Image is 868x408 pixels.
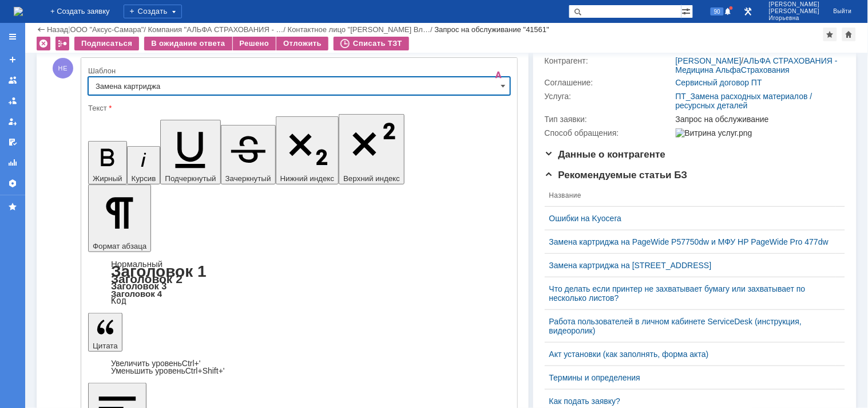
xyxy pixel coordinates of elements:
[549,350,831,359] a: Акт установки (как заполнять, форма акта)
[343,174,400,183] span: Верхний индекс
[5,101,127,136] span: С уважением, первая линия технической поддержки
[742,5,755,18] a: Перейти в интерфейс администратора
[160,120,220,185] button: Подчеркнутый
[549,214,831,223] a: Ошибки на Kyocera
[435,25,550,34] div: Запрос на обслуживание "41561"
[111,289,162,299] a: Заголовок 4
[88,360,510,375] div: Цитата
[545,128,673,138] div: Способ обращения:
[280,174,335,183] span: Нижний индекс
[549,284,831,303] a: Что делать если принтер не захватывает бумагу или захватывает по несколько листов?
[549,397,831,406] a: Как подать заявку?
[53,58,73,79] span: НЕ
[339,114,405,185] button: Верхний индекс
[676,56,742,65] a: [PERSON_NAME]
[14,7,23,16] img: logo
[3,50,22,69] a: Создать заявку
[5,5,62,16] span: Добрый день
[681,5,693,16] span: Расширенный поиск
[3,112,22,131] a: Мои заявки
[37,37,50,50] div: Удалить
[545,56,673,65] div: Контрагент:
[769,15,820,22] span: Игорьевна
[3,133,22,151] a: Мои согласования
[676,92,812,110] a: ПТ_Замена расходных материалов / ресурсных деталей
[3,71,22,89] a: Заявки на командах
[769,1,820,8] span: [PERSON_NAME]
[492,68,506,82] span: Скрыть панель инструментов
[68,25,70,33] div: |
[769,8,820,15] span: [PERSON_NAME]
[14,7,23,16] a: Перейти на домашнюю страницу
[823,28,837,41] div: Добавить в избранное
[545,92,673,101] div: Услуга:
[225,174,271,183] span: Зачеркнутый
[88,260,510,305] div: Формат абзаца
[124,5,182,18] div: Создать
[676,128,752,138] img: Витрина услуг.png
[276,116,339,185] button: Нижний индекс
[3,154,22,172] a: Отчеты
[545,170,688,181] span: Рекомендуемые статьи БЗ
[56,37,69,50] div: Работа с массовостью
[111,366,225,375] a: Decrease
[3,92,22,110] a: Заявки в моей ответственности
[93,342,118,350] span: Цитата
[148,25,288,34] div: /
[545,185,836,207] th: Название
[127,146,161,185] button: Курсив
[3,174,22,193] a: Настройки
[549,317,831,335] a: Работа пользователей в личном кабинете ServiceDesk (инструкция, видеоролик)
[88,185,151,252] button: Формат абзаца
[545,115,673,124] div: Тип заявки:
[711,7,724,15] span: 90
[88,313,122,352] button: Цитата
[111,281,167,291] a: Заголовок 3
[93,174,122,183] span: Жирный
[70,25,144,34] a: ООО "Аксус-Самара"
[165,174,216,183] span: Подчеркнутый
[676,56,838,74] a: АЛЬФА СТРАХОВАНИЯ - Медицина АльфаСтрахования
[676,115,840,124] div: Запрос на обслуживание
[111,259,162,269] a: Нормальный
[88,104,508,112] div: Текст
[5,17,155,40] span: На аппарате проведена замена РМ (РД)
[676,78,762,87] a: Сервисный договор ПТ
[549,261,831,270] a: Замена картриджа на [STREET_ADDRESS]
[148,25,284,34] a: Компания "АЛЬФА СТРАХОВАНИЯ - …
[88,67,508,74] div: Шаблон
[185,366,225,375] span: Ctrl+Shift+'
[111,262,207,280] a: Заголовок 1
[221,125,276,185] button: Зачеркнутый
[288,25,430,34] a: Контактное лицо "[PERSON_NAME] Вл…
[545,78,673,87] div: Соглашение:
[88,141,127,185] button: Жирный
[93,242,146,250] span: Формат абзаца
[132,174,156,183] span: Курсив
[5,41,165,64] font: Данный расходный материал списан с остатков подменного склада
[111,296,126,306] a: Код
[111,272,183,285] a: Заголовок 2
[182,359,201,368] span: Ctrl+'
[549,373,831,382] a: Термины и определения
[545,149,666,160] span: Данные о контрагенте
[70,25,148,34] div: /
[288,25,435,34] div: /
[676,56,840,74] div: /
[111,359,201,368] a: Increase
[842,28,856,41] div: Сделать домашней страницей
[47,25,68,34] a: Назад
[549,237,831,246] a: Замена картриджа на PageWide P57750dw и МФУ HP PageWide Pro 477dw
